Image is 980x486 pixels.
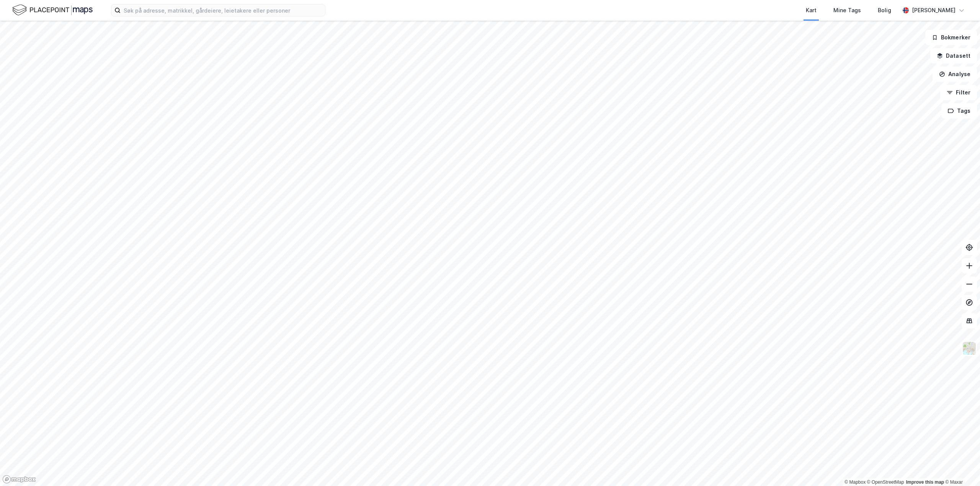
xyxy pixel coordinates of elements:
[18,258,33,263] span: Hjem
[941,103,977,119] button: Tags
[878,6,891,15] div: Bolig
[844,479,866,485] a: Mapbox
[806,6,817,15] div: Kart
[867,479,904,485] a: OpenStreetMap
[121,5,325,16] input: Søk på adresse, matrikkel, gårdeiere, leietakere eller personer
[2,475,36,484] a: Mapbox homepage
[933,67,977,82] button: Analyse
[942,449,980,486] iframe: Chat Widget
[906,479,944,485] a: Improve this map
[104,12,119,28] img: Profile image for Simen
[962,341,977,356] img: Z
[833,6,861,15] div: Mine Tags
[940,85,977,100] button: Filter
[102,239,153,269] button: Hjelp
[942,449,980,486] div: Kontrollprogram for chat
[15,54,138,67] p: [PERSON_NAME] 👋
[12,3,93,17] img: logo.f888ab2527a4732fd821a326f86c7f29.svg
[121,258,134,263] span: Hjelp
[930,48,977,63] button: Datasett
[51,239,102,269] button: Meldinger
[54,258,99,263] span: [PERSON_NAME]
[132,12,145,26] div: Lukk
[925,30,977,45] button: Bokmerker
[912,6,955,15] div: [PERSON_NAME]
[15,15,76,27] img: logo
